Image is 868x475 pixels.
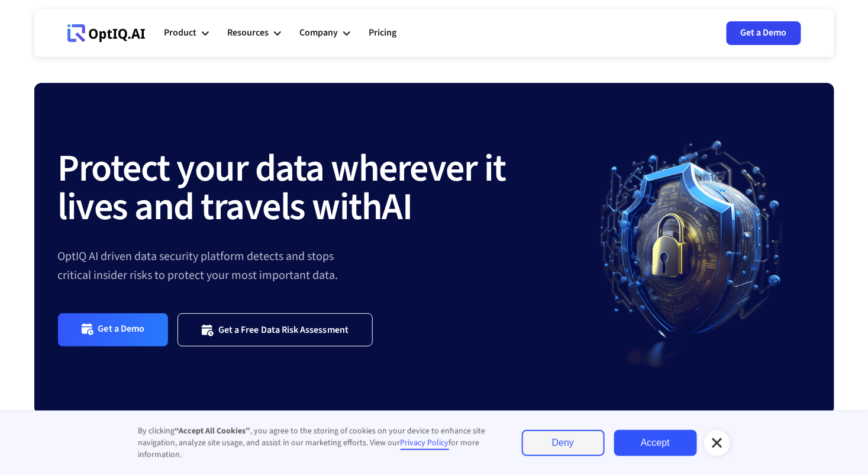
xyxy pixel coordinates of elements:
[138,425,498,461] div: By clicking , you agree to the storing of cookies on your device to enhance site navigation, anal...
[522,430,605,456] a: Deny
[300,25,338,41] div: Company
[175,425,251,437] strong: “Accept All Cookies”
[614,430,697,456] a: Accept
[228,15,281,51] div: Resources
[58,247,574,285] div: OptIQ AI driven data security platform detects and stops critical insider risks to protect your m...
[382,180,412,235] strong: AI
[58,142,506,235] strong: Protect your data wherever it lives and travels with
[228,25,269,41] div: Resources
[164,15,209,51] div: Product
[164,25,197,41] div: Product
[58,313,169,346] a: Get a Demo
[98,323,145,336] div: Get a Demo
[300,15,350,51] div: Company
[67,15,146,51] a: Webflow Homepage
[218,324,349,336] div: Get a Free Data Risk Assessment
[401,437,449,450] a: Privacy Policy
[369,15,397,51] a: Pricing
[178,313,373,346] a: Get a Free Data Risk Assessment
[727,21,801,45] a: Get a Demo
